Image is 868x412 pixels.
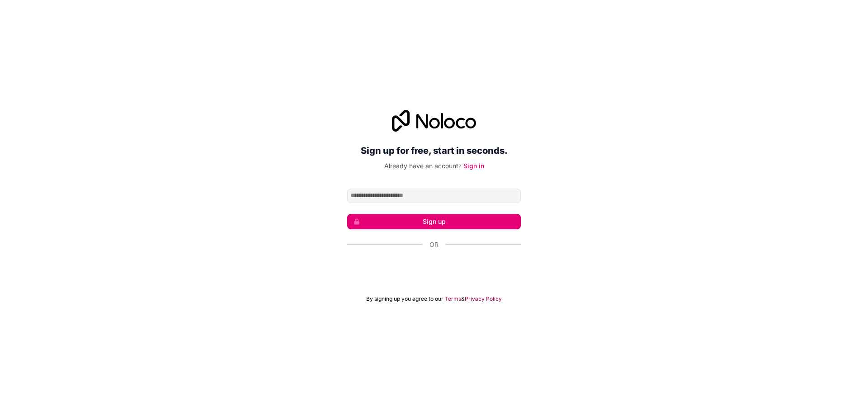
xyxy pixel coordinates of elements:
h2: Sign up for free, start in seconds. [347,142,521,159]
span: & [461,295,465,303]
a: Sign in [463,162,484,170]
span: Or [429,240,439,249]
a: Terms [445,295,461,303]
a: Privacy Policy [465,295,502,303]
iframe: Botão "Fazer login com o Google" [343,259,525,279]
button: Sign up [347,214,521,229]
input: Email address [347,189,521,203]
span: By signing up you agree to our [366,295,443,303]
span: Already have an account? [384,162,462,170]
